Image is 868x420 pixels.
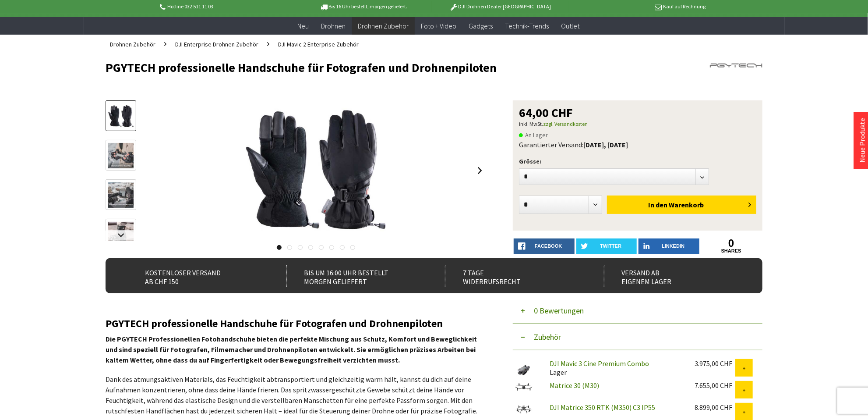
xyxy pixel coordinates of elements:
span: An Lager [519,130,548,140]
span: Neu [297,21,309,30]
p: Grösse: [519,156,756,167]
span: Foto + Video [421,21,456,30]
img: PGYTECH professionelle Handschuhe für Fotografen und Drohnenpiloten [246,100,386,241]
p: DJI Drohnen Dealer [GEOGRAPHIC_DATA] [432,1,568,12]
a: shares [701,248,762,254]
span: Technik-Trends [505,21,549,30]
a: Technik-Trends [499,17,555,35]
p: Dank des atmungsaktiven Materials, das Feuchtigkeit abtransportiert und gleichzeitig warm hält, k... [106,374,487,416]
p: Bis 16 Uhr bestellt, morgen geliefert. [295,1,432,12]
a: zzgl. Versandkosten [543,121,588,127]
a: Neue Produkte [858,118,867,163]
span: Outlet [561,21,579,30]
p: Hotline 032 511 11 03 [158,1,295,12]
div: Kostenloser Versand ab CHF 150 [127,265,267,287]
a: Foto + Video [415,17,462,35]
div: Bis um 16:00 Uhr bestellt Morgen geliefert [286,265,426,287]
a: Gadgets [462,17,499,35]
h2: PGYTECH professionelle Handschuhe für Fotografen und Drohnenpiloten [106,318,487,329]
div: 3.975,00 CHF [695,359,735,368]
strong: Die PGYTECH Professionellen Fotohandschuhe bieten die perfekte Mischung aus Schutz, Komfort und B... [106,335,477,364]
div: Lager [543,359,688,377]
div: 7 Tage Widerrufsrecht [445,265,585,287]
a: facebook [514,238,575,254]
a: DJI Enterprise Drohnen Zubehör [171,35,263,54]
img: DJI Mavic 3 Cine Premium Combo [513,359,535,381]
a: Matrice 30 (M30) [550,381,599,390]
a: LinkedIn [639,238,699,254]
span: DJI Mavic 2 Enterprise Zubehör [278,40,359,48]
img: Vorschau: PGYTECH professionelle Handschuhe für Fotografen und Drohnenpiloten [108,103,134,129]
button: 0 Bewertungen [513,298,762,324]
a: twitter [576,238,637,254]
span: facebook [535,243,562,249]
span: In den [649,200,668,209]
a: Neu [291,17,315,35]
img: Matrice 30 (M30) [513,381,535,393]
div: Garantierter Versand: [519,140,756,149]
button: Zubehör [513,324,762,350]
a: DJI Matrice 350 RTK (M350) C3 IP55 [550,403,655,412]
span: twitter [600,243,621,249]
img: PGYTECH [710,61,762,70]
a: Drohnen [315,17,352,35]
div: 7.655,00 CHF [695,381,735,390]
b: [DATE], [DATE] [583,140,628,149]
h1: PGYTECH professionelle Handschuhe für Fotografen und Drohnenpiloten [106,61,631,74]
span: Drohnen [321,21,346,30]
span: 64,00 CHF [519,107,573,119]
div: Versand ab eigenem Lager [604,265,744,287]
a: Drohnen Zubehör [352,17,415,35]
div: 8.899,00 CHF [695,403,735,412]
p: inkl. MwSt. [519,119,756,129]
a: DJI Mavic 3 Cine Premium Combo [550,359,649,368]
button: In den Warenkorb [607,196,756,214]
a: Outlet [555,17,586,35]
a: Drohnen Zubehör [106,35,160,54]
a: 0 [701,238,762,248]
span: DJI Enterprise Drohnen Zubehör [175,40,258,48]
p: Kauf auf Rechnung [569,1,706,12]
img: DJI Matrice 350 RTK (M350) C3 IP55 [513,403,535,415]
span: Drohnen Zubehör [358,21,409,30]
span: LinkedIn [662,243,685,249]
span: Gadgets [469,21,493,30]
span: Warenkorb [669,200,704,209]
span: Drohnen Zubehör [110,40,155,48]
a: DJI Mavic 2 Enterprise Zubehör [274,35,363,54]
